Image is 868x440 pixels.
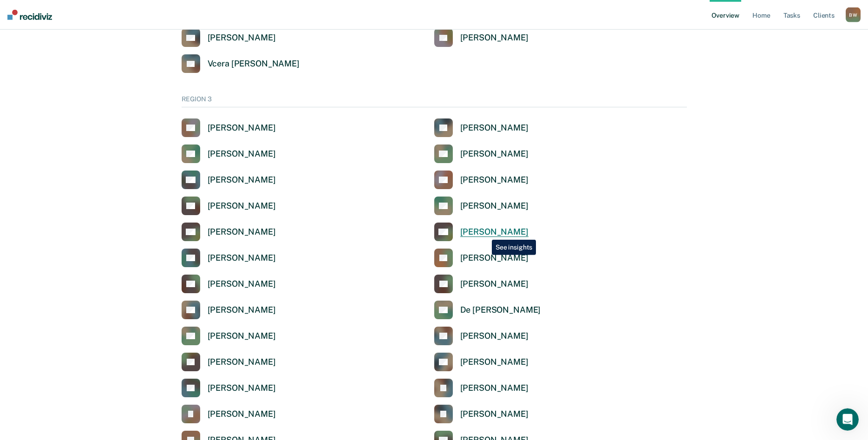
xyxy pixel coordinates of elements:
[182,301,276,319] a: [PERSON_NAME]
[182,379,276,397] a: [PERSON_NAME]
[182,171,276,189] a: [PERSON_NAME]
[846,7,861,22] button: BW
[182,197,276,215] a: [PERSON_NAME]
[836,408,859,431] iframe: Intercom live chat
[434,379,529,397] a: [PERSON_NAME]
[460,149,529,159] div: [PERSON_NAME]
[208,383,276,394] div: [PERSON_NAME]
[7,10,52,20] img: Recidiviz
[208,331,276,341] div: [PERSON_NAME]
[846,7,861,22] div: B W
[208,175,276,185] div: [PERSON_NAME]
[434,405,529,423] a: [PERSON_NAME]
[182,405,276,423] a: [PERSON_NAME]
[208,279,276,289] div: [PERSON_NAME]
[434,171,529,189] a: [PERSON_NAME]
[208,227,276,237] div: [PERSON_NAME]
[460,227,529,237] div: [PERSON_NAME]
[460,33,529,43] div: [PERSON_NAME]
[460,253,529,263] div: [PERSON_NAME]
[208,357,276,368] div: [PERSON_NAME]
[460,409,529,420] div: [PERSON_NAME]
[434,197,529,215] a: [PERSON_NAME]
[208,33,276,43] div: [PERSON_NAME]
[208,59,300,69] div: Vcera [PERSON_NAME]
[182,327,276,345] a: [PERSON_NAME]
[208,201,276,211] div: [PERSON_NAME]
[434,28,529,47] a: [PERSON_NAME]
[434,249,529,267] a: [PERSON_NAME]
[460,357,529,368] div: [PERSON_NAME]
[208,149,276,159] div: [PERSON_NAME]
[182,275,276,293] a: [PERSON_NAME]
[182,353,276,371] a: [PERSON_NAME]
[208,409,276,420] div: [PERSON_NAME]
[182,223,276,241] a: [PERSON_NAME]
[182,95,687,107] div: REGION 3
[434,118,529,137] a: [PERSON_NAME]
[208,305,276,315] div: [PERSON_NAME]
[434,327,529,345] a: [PERSON_NAME]
[182,144,276,163] a: [PERSON_NAME]
[434,353,529,371] a: [PERSON_NAME]
[182,118,276,137] a: [PERSON_NAME]
[434,223,529,241] a: [PERSON_NAME]
[434,144,529,163] a: [PERSON_NAME]
[182,249,276,267] a: [PERSON_NAME]
[434,275,529,293] a: [PERSON_NAME]
[460,305,541,315] div: De [PERSON_NAME]
[182,28,276,47] a: [PERSON_NAME]
[460,279,529,289] div: [PERSON_NAME]
[460,123,529,133] div: [PERSON_NAME]
[208,123,276,133] div: [PERSON_NAME]
[460,201,529,211] div: [PERSON_NAME]
[460,175,529,185] div: [PERSON_NAME]
[182,54,300,73] a: Vcera [PERSON_NAME]
[460,331,529,341] div: [PERSON_NAME]
[434,301,541,319] a: De [PERSON_NAME]
[460,383,529,394] div: [PERSON_NAME]
[208,253,276,263] div: [PERSON_NAME]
